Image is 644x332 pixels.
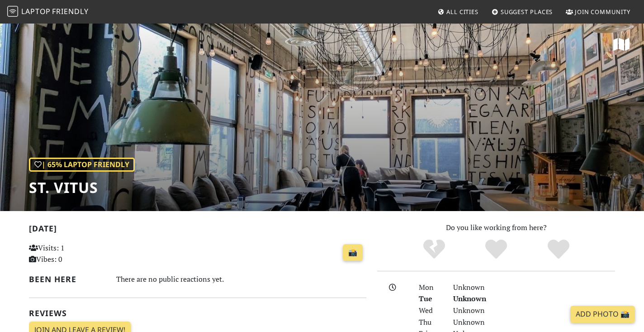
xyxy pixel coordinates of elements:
span: Friendly [52,6,88,16]
div: There are no public reactions yet. [116,273,367,286]
div: Thu [413,317,448,328]
div: Unknown [448,293,620,305]
div: Tue [413,293,448,305]
h2: Reviews [29,308,366,318]
p: Do you like working from here? [377,222,615,234]
span: Laptop [21,6,51,16]
div: Yes [465,238,527,261]
div: Definitely! [527,238,590,261]
a: Suggest Places [488,4,557,20]
div: Unknown [448,305,620,317]
a: Add Photo 📸 [570,306,635,323]
div: Wed [413,305,448,317]
span: All Cities [446,8,478,16]
h1: St. Vitus [29,179,135,196]
span: Join Community [575,8,630,16]
a: All Cities [434,4,482,20]
div: No [403,238,465,261]
p: Visits: 1 Vibes: 0 [29,242,134,265]
a: LaptopFriendly LaptopFriendly [7,4,89,20]
h2: Been here [29,274,105,284]
div: Mon [413,282,448,294]
div: Unknown [448,282,620,294]
a: 📸 [343,244,363,261]
div: | 65% Laptop Friendly [29,158,135,172]
div: Unknown [448,317,620,328]
span: Suggest Places [501,8,553,16]
img: LaptopFriendly [7,6,18,17]
a: Join Community [562,4,634,20]
h2: [DATE] [29,224,366,237]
